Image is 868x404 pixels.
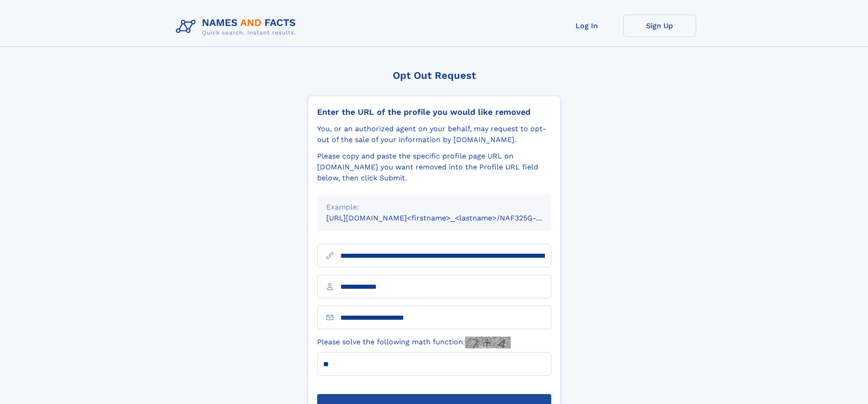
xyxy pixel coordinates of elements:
label: Please solve the following math function: [317,337,511,348]
img: Logo Names and Facts [172,15,303,39]
div: You, or an authorized agent on your behalf, may request to opt-out of the sale of your informatio... [317,123,551,145]
div: Opt Out Request [308,70,561,81]
a: Log In [550,15,623,37]
small: [URL][DOMAIN_NAME]<firstname>_<lastname>/NAF325G-xxxxxxxx [326,214,569,222]
div: Example: [326,202,542,213]
div: Please copy and paste the specific profile page URL on [DOMAIN_NAME] you want removed into the Pr... [317,151,551,184]
div: Enter the URL of the profile you would like removed [317,107,551,117]
a: Sign Up [623,15,696,37]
